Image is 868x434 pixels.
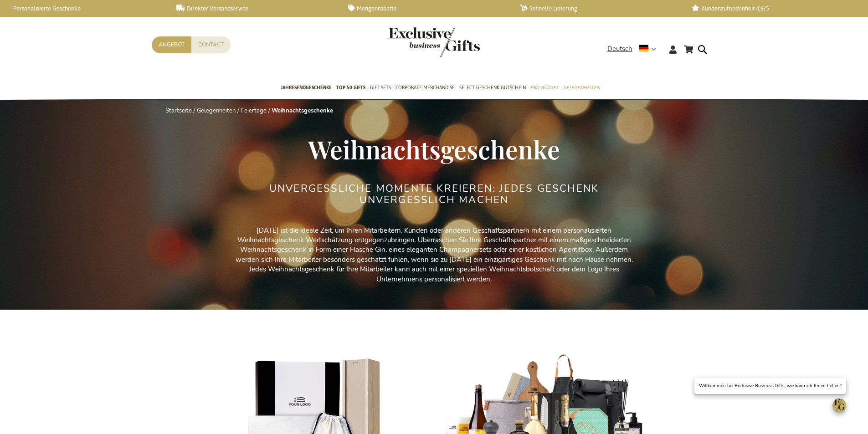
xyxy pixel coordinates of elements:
[308,132,560,166] span: Weihnachtsgeschenke
[389,27,434,57] a: store logo
[607,44,632,54] span: Deutsch
[281,77,332,100] a: Jahresendgeschenke
[263,183,605,205] h2: UNVERGESSLICHE MOMENTE KREIEREN: JEDES GESCHENK UNVERGESSLICH MACHEN
[272,107,333,115] strong: Weihnachtsgeschenke
[389,27,480,57] img: Exclusive Business gifts logo
[229,226,639,285] p: [DATE] ist die ideale Zeit, um Ihren Mitarbeitern, Kunden oder anderen Geschäftspartnern mit eine...
[336,83,365,92] span: TOP 50 Gifts
[563,77,600,100] a: Gelegenheiten
[530,77,559,100] a: Pro Budget
[395,83,455,92] span: Corporate Merchandise
[459,77,526,100] a: Select Geschenk Gutschein
[176,5,334,12] a: Direkter Versandservice
[152,36,191,53] a: Angebot
[692,5,849,12] a: Kundenzufriedenheit 4,6/5
[197,107,236,115] a: Gelegenheiten
[520,5,677,12] a: Schnelle Lieferung
[530,83,559,92] span: Pro Budget
[165,107,192,115] a: Startseite
[281,83,332,92] span: Jahresendgeschenke
[191,36,231,53] a: Contact
[5,5,162,12] a: Personalisierte Geschenke
[395,77,455,100] a: Corporate Merchandise
[348,5,505,12] a: Mengenrabatte
[370,83,391,92] span: Gift Sets
[336,77,365,100] a: TOP 50 Gifts
[370,77,391,100] a: Gift Sets
[241,107,267,115] a: Feiertage
[459,83,526,92] span: Select Geschenk Gutschein
[563,83,600,92] span: Gelegenheiten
